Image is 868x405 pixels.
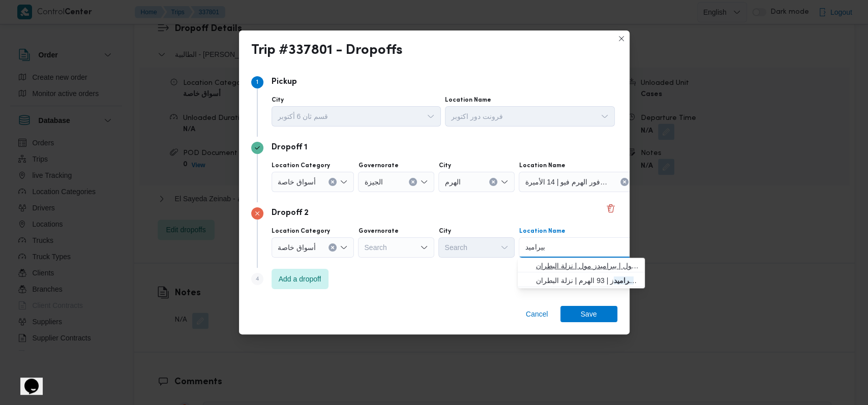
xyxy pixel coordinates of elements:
span: Cancel [526,308,548,320]
button: Clear input [489,178,497,186]
span: كارفور ز مول | بيراميدز مول | نزلة البطران [536,260,639,272]
button: Open list of options [500,178,508,186]
label: Governorate [358,227,398,235]
button: Delete [605,202,617,214]
button: Open list of options [420,243,428,252]
label: Location Name [519,162,565,170]
button: Closes this modal window [615,33,627,45]
label: Location Name [519,227,565,235]
p: Dropoff 2 [272,207,309,220]
button: Open list of options [601,112,609,120]
label: Location Category [272,162,330,170]
p: Pickup [272,76,297,88]
label: Governorate [358,162,398,170]
span: الجيزة [364,176,382,187]
button: Clear input [620,178,628,186]
button: Open list of options [340,178,348,186]
span: قسم ثان 6 أكتوبر [278,110,328,121]
button: سبينس بيراميدز | 93 الهرم | نزلة البطران [518,272,645,287]
label: City [438,227,451,235]
div: Trip #337801 - Dropoffs [251,43,403,59]
span: Save [581,306,597,322]
svg: Step 3 has errors [254,210,260,216]
button: Clear input [328,243,337,252]
svg: Step 2 is complete [254,145,260,151]
span: كارفور الهرم فيو | 14 الأميرة [PERSON_NAME] | نزلة السمان [525,176,607,187]
span: 4 [255,276,259,282]
label: Location Name [445,96,491,104]
button: كارفور بيراميدز مول | بيراميدز مول | نزلة البطران [518,258,645,272]
button: Cancel [522,306,552,322]
button: Open list of options [427,112,435,120]
button: Open list of options [340,243,348,252]
label: City [438,162,451,170]
mark: بيراميد [614,276,634,285]
button: Open list of options [500,243,508,252]
span: أسواق خاصة [278,241,316,253]
button: Clear input [409,178,417,186]
span: سبينس ز | 93 الهرم | نزلة البطران [536,274,639,287]
button: Save [560,306,617,322]
button: Clear input [328,178,337,186]
span: Add a dropoff [279,273,321,285]
iframe: chat widget [10,364,43,395]
span: 1 [256,79,258,85]
span: أسواق خاصة [278,176,316,187]
button: Open list of options [420,178,428,186]
span: فرونت دور اكتوبر [451,110,503,121]
p: Dropoff 1 [272,142,307,154]
label: City [272,96,284,104]
button: Add a dropoff [272,269,328,289]
span: الهرم [444,176,460,187]
label: Location Category [272,227,330,235]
